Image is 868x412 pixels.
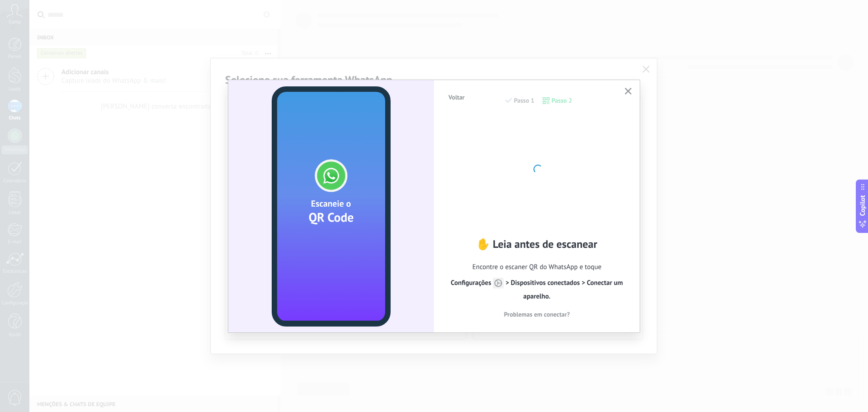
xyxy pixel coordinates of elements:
span: Copilot [858,195,867,216]
button: Voltar [444,90,469,104]
span: Configurações [451,279,504,287]
span: > Dispositivos conectados > Conectar um aparelho. [451,279,623,301]
button: Problemas em conectar? [448,308,626,321]
h2: ✋ Leia antes de escanear [448,237,626,251]
span: Problemas em conectar? [504,311,570,317]
span: Encontre o escaner QR do WhatsApp e toque [448,260,626,303]
span: Voltar [448,94,465,100]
